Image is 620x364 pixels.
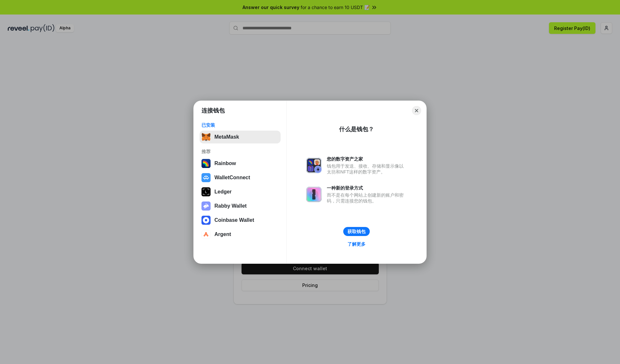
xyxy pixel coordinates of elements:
[214,134,239,140] div: MetaMask
[327,185,407,191] div: 一种新的登录方式
[201,133,211,142] img: svg+xml,%3Csvg%20fill%3D%22none%22%20height%3D%2233%22%20viewBox%3D%220%200%2035%2033%22%20width%...
[214,175,250,181] div: WalletConnect
[214,189,232,195] div: Ledger
[201,107,225,114] h1: 连接钱包
[347,241,366,247] div: 了解更多
[412,106,421,115] button: Close
[306,187,322,202] img: svg+xml,%3Csvg%20xmlns%3D%22http%3A%2F%2Fwww.w3.org%2F2000%2Fsvg%22%20fill%3D%22none%22%20viewBox...
[214,161,236,166] div: Rainbow
[201,230,211,239] img: svg+xml,%3Csvg%20width%3D%2228%22%20height%3D%2228%22%20viewBox%3D%220%200%2028%2028%22%20fill%3D...
[200,185,281,198] button: Ledger
[214,231,231,237] div: Argent
[201,149,279,154] div: 推荐
[327,163,407,175] div: 钱包用于发送、接收、存储和显示像以太坊和NFT这样的数字资产。
[201,159,211,168] img: svg+xml,%3Csvg%20width%3D%22120%22%20height%3D%22120%22%20viewBox%3D%220%200%20120%20120%22%20fil...
[201,216,211,225] img: svg+xml,%3Csvg%20width%3D%2228%22%20height%3D%2228%22%20viewBox%3D%220%200%2028%2028%22%20fill%3D...
[200,157,281,170] button: Rainbow
[200,171,281,184] button: WalletConnect
[201,202,211,211] img: svg+xml,%3Csvg%20xmlns%3D%22http%3A%2F%2Fwww.w3.org%2F2000%2Fsvg%22%20fill%3D%22none%22%20viewBox...
[200,228,281,241] button: Argent
[327,192,407,204] div: 而不是在每个网站上创建新的账户和密码，只需连接您的钱包。
[200,200,281,212] button: Rabby Wallet
[200,131,281,143] button: MetaMask
[347,229,366,234] div: 获取钱包
[306,158,322,173] img: svg+xml,%3Csvg%20xmlns%3D%22http%3A%2F%2Fwww.w3.org%2F2000%2Fsvg%22%20fill%3D%22none%22%20viewBox...
[214,217,254,223] div: Coinbase Wallet
[200,214,281,227] button: Coinbase Wallet
[344,240,369,248] a: 了解更多
[214,203,247,209] div: Rabby Wallet
[327,156,407,162] div: 您的数字资产之家
[201,173,211,182] img: svg+xml,%3Csvg%20width%3D%2228%22%20height%3D%2228%22%20viewBox%3D%220%200%2028%2028%22%20fill%3D...
[201,122,279,128] div: 已安装
[339,125,374,133] div: 什么是钱包？
[343,227,370,236] button: 获取钱包
[201,187,211,196] img: svg+xml,%3Csvg%20xmlns%3D%22http%3A%2F%2Fwww.w3.org%2F2000%2Fsvg%22%20width%3D%2228%22%20height%3...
